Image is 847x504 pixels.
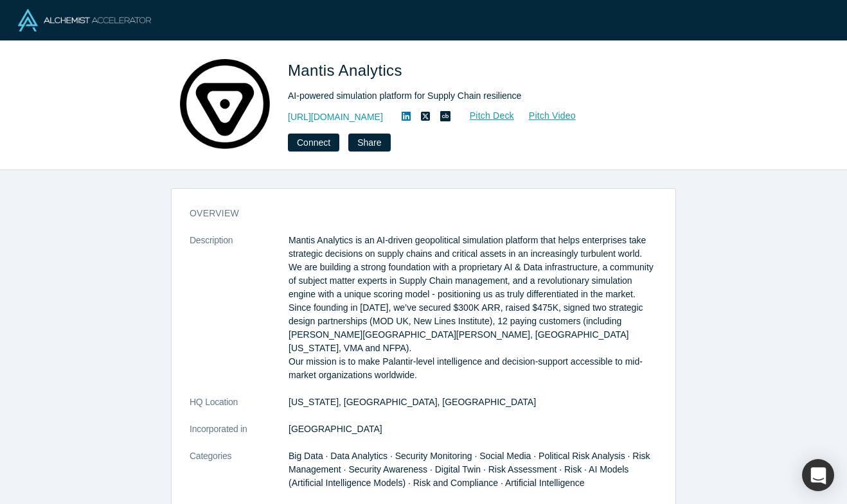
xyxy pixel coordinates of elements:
a: [URL][DOMAIN_NAME] [288,110,383,124]
dt: Description [190,234,289,395]
a: Pitch Deck [456,109,515,123]
span: Big Data · Data Analytics · Security Monitoring · Social Media · Political Risk Analysis · Risk M... [289,451,650,488]
button: Connect [288,134,339,152]
dt: HQ Location [190,395,289,422]
img: Alchemist Logo [18,9,151,31]
dt: Incorporated in [190,422,289,449]
p: Mantis Analytics is an AI-driven geopolitical simulation platform that helps enterprises take str... [289,234,657,382]
a: Pitch Video [515,109,576,123]
span: Mantis Analytics [288,62,407,79]
img: Mantis Analytics's Logo [180,59,270,149]
h3: overview [190,207,639,220]
dd: [US_STATE], [GEOGRAPHIC_DATA], [GEOGRAPHIC_DATA] [289,395,657,409]
dt: Categories [190,449,289,503]
dd: [GEOGRAPHIC_DATA] [289,422,657,436]
div: AI-powered simulation platform for Supply Chain resilience [288,89,648,103]
button: Share [348,134,390,152]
